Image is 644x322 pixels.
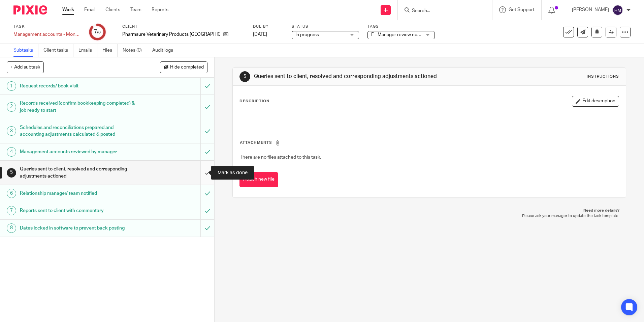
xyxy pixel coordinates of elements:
[7,206,16,215] div: 7
[13,24,81,29] label: Task
[254,73,444,80] h1: Queries sent to client, resolved and corresponding adjustments actioned
[239,213,619,219] p: Please ask your manager to update the task template.
[367,24,435,29] label: Tags
[7,223,16,233] div: 8
[13,5,47,15] img: Pixie
[20,147,136,157] h1: Management accounts reviewed by manager
[612,5,623,16] img: svg%3E
[160,61,207,73] button: Hide completed
[20,206,136,216] h1: Reports sent to client with commentary
[170,65,204,70] span: Hide completed
[7,102,16,112] div: 2
[587,74,619,79] div: Instructions
[7,147,16,157] div: 4
[20,223,136,233] h1: Dates locked in software to prevent back posting
[20,123,136,140] h1: Schedules and reconciliations prepared and accounting adjustments calculated & posted
[13,44,38,57] a: Subtasks
[7,126,16,136] div: 3
[130,6,141,13] a: Team
[240,155,321,160] span: There are no files attached to this task.
[20,81,136,91] h1: Request records/ book visit
[572,96,619,107] button: Edit description
[253,32,267,37] span: [DATE]
[240,141,272,144] span: Attachments
[105,6,120,13] a: Clients
[239,208,619,213] p: Need more details?
[122,31,220,38] p: Pharmsure Veterinary Products [GEOGRAPHIC_DATA]
[152,44,178,57] a: Audit logs
[292,24,359,29] label: Status
[84,6,95,13] a: Email
[20,98,136,115] h1: Records received (confirm bookkeeping completed) & job ready to start
[7,81,16,91] div: 1
[78,44,97,57] a: Emails
[239,99,269,104] p: Description
[239,71,250,82] div: 5
[152,6,168,13] a: Reports
[102,44,118,57] a: Files
[253,24,283,29] label: Due by
[20,188,136,198] h1: Relationship manager/ team notified
[572,6,609,13] p: [PERSON_NAME]
[295,32,319,37] span: In progress
[97,30,101,34] small: /8
[7,168,16,178] div: 5
[123,44,147,57] a: Notes (0)
[371,32,455,37] span: F - Manager review notes to be actioned
[20,164,136,181] h1: Queries sent to client, resolved and corresponding adjustments actioned
[13,31,81,38] div: Management accounts - Monthly
[122,24,245,29] label: Client
[7,189,16,198] div: 6
[509,7,535,12] span: Get Support
[7,61,44,73] button: + Add subtask
[43,44,73,57] a: Client tasks
[62,6,74,13] a: Work
[239,172,278,187] button: Attach new file
[411,8,472,14] input: Search
[94,28,101,36] div: 7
